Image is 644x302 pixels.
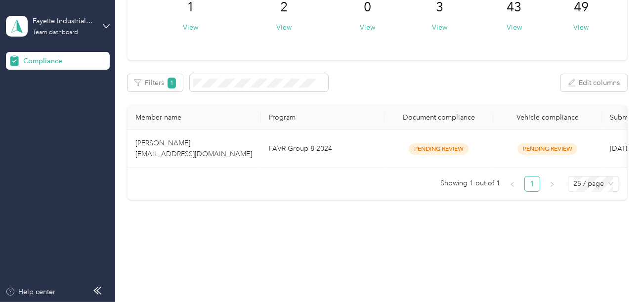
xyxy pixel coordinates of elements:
button: View [276,22,292,33]
span: right [549,181,555,187]
th: Member name [128,105,261,130]
li: Previous Page [505,176,520,192]
span: Compliance [23,56,62,66]
button: View [432,22,447,33]
div: Page Size [568,176,619,192]
button: View [360,22,375,33]
button: right [544,176,560,192]
span: Pending Review [517,143,577,155]
a: 1 [525,176,540,191]
li: 1 [524,176,540,192]
div: Fayette Industrial Admins [33,16,94,26]
iframe: Everlance-gr Chat Button Frame [589,247,644,302]
span: left [510,181,515,187]
span: [PERSON_NAME] [EMAIL_ADDRESS][DOMAIN_NAME] [135,139,252,158]
td: FAVR Group 8 2024 [261,130,385,168]
th: Program [261,105,385,130]
button: Edit columns [561,74,627,91]
button: View [573,22,589,33]
button: View [183,22,198,33]
button: Filters1 [128,74,183,91]
div: Vehicle compliance [501,113,594,122]
li: Next Page [544,176,560,192]
button: View [507,22,522,33]
span: 1 [168,78,176,88]
div: Document compliance [392,113,485,122]
span: 25 / page [574,176,613,191]
button: left [505,176,520,192]
button: Help center [5,287,56,297]
span: Pending Review [409,143,469,155]
span: Showing 1 out of 1 [441,176,501,191]
div: Team dashboard [33,30,78,36]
